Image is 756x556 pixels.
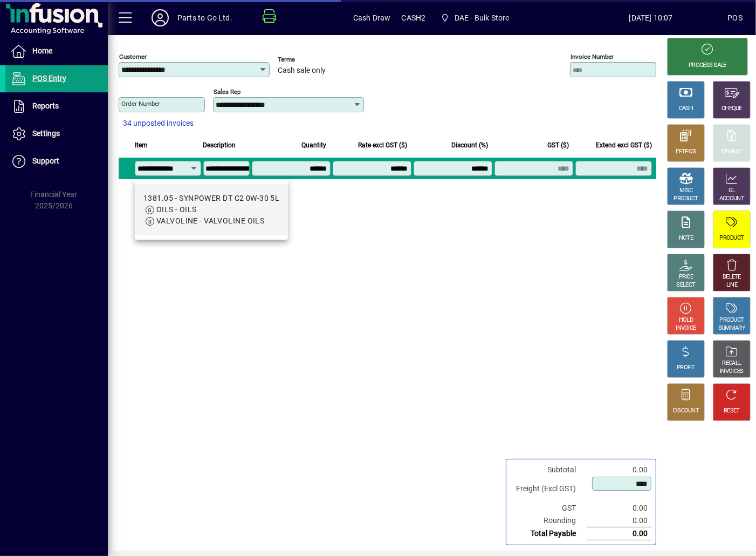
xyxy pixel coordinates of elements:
div: INVOICES [720,368,743,376]
span: DAE - Bulk Store [455,9,510,26]
span: DAE - Bulk Store [436,8,513,28]
td: 0.00 [587,464,651,476]
td: Rounding [511,514,587,527]
div: SUMMARY [718,324,745,333]
div: PRODUCT [719,234,744,242]
span: [DATE] 10:07 [574,9,728,26]
td: Total Payable [511,527,587,540]
span: Home [32,46,52,55]
div: RECALL [723,360,741,368]
div: SELECT [677,281,696,289]
span: Cash Draw [353,9,391,26]
td: 0.00 [587,502,651,514]
span: Item [135,139,148,151]
td: Freight (Excl GST) [511,476,587,502]
mat-label: Invoice number [571,53,614,60]
div: NOTE [679,234,693,242]
span: Settings [32,129,60,138]
mat-label: Order number [121,100,160,107]
span: Description [203,139,236,151]
span: CASH2 [402,9,426,26]
div: PRODUCT [673,195,698,203]
div: CHEQUE [721,105,742,113]
div: EFTPOS [676,148,696,156]
td: Subtotal [511,464,587,476]
span: Quantity [301,139,326,151]
span: GST ($) [547,139,569,151]
div: HOLD [679,316,693,324]
a: Support [5,148,108,175]
div: DISCOUNT [673,407,699,415]
a: Settings [5,120,108,147]
span: Terms [278,56,342,63]
td: 0.00 [587,514,651,527]
span: VALVOLINE - VALVOLINE OILS [156,216,264,225]
button: Profile [143,8,177,28]
div: PROCESS SALE [689,62,726,70]
div: Parts to Go Ltd. [177,9,232,26]
span: Cash sale only [278,66,326,75]
a: Home [5,38,108,65]
div: ACCOUNT [719,195,744,203]
div: PRICE [679,273,693,281]
span: Extend excl GST ($) [596,139,652,151]
div: PROFIT [677,364,695,372]
span: Discount (%) [451,139,488,151]
span: Support [32,157,59,165]
mat-label: Sales rep [214,88,240,96]
div: MISC [679,187,692,195]
div: POS [727,9,743,26]
div: CHARGE [721,148,743,156]
td: GST [511,502,587,514]
span: Rate excl GST ($) [358,139,407,151]
div: 1381.05 - SYNPOWER DT C2 0W-30 5L [143,193,279,204]
div: INVOICE [676,324,696,333]
a: Reports [5,93,108,120]
td: 0.00 [587,527,651,540]
mat-option: 1381.05 - SYNPOWER DT C2 0W-30 5L [135,184,288,235]
mat-label: Customer [119,53,147,60]
div: DELETE [723,273,741,281]
button: 34 unposted invoices [119,114,198,133]
div: CASH [679,105,693,113]
div: GL [728,187,736,195]
span: 34 unposted invoices [123,118,194,129]
span: OILS - OILS [156,205,197,214]
div: LINE [726,281,737,289]
div: PRODUCT [719,316,744,324]
div: RESET [724,407,740,415]
span: POS Entry [32,74,66,83]
span: Reports [32,101,59,110]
